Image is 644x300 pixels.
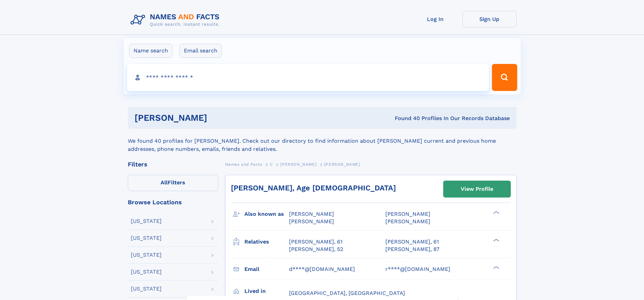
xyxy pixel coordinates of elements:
[385,238,439,246] a: [PERSON_NAME], 61
[492,238,500,242] div: ❯
[131,269,162,275] div: [US_STATE]
[127,64,489,91] input: search input
[128,129,517,153] div: We found 40 profiles for [PERSON_NAME]. Check out our directory to find information about [PERSON...
[289,211,334,217] span: [PERSON_NAME]
[161,179,168,186] span: All
[231,184,396,192] a: [PERSON_NAME], Age [DEMOGRAPHIC_DATA]
[280,162,316,167] span: [PERSON_NAME]
[289,218,334,225] span: [PERSON_NAME]
[324,162,360,167] span: [PERSON_NAME]
[289,290,405,296] span: [GEOGRAPHIC_DATA], [GEOGRAPHIC_DATA]
[131,218,162,224] div: [US_STATE]
[128,199,218,205] div: Browse Locations
[180,44,222,58] label: Email search
[289,246,343,253] a: [PERSON_NAME], 52
[385,218,430,225] span: [PERSON_NAME]
[385,211,430,217] span: [PERSON_NAME]
[492,265,500,270] div: ❯
[244,285,289,297] h3: Lived in
[244,236,289,248] h3: Relatives
[131,235,162,241] div: [US_STATE]
[492,210,500,215] div: ❯
[129,44,172,58] label: Name search
[301,115,510,122] div: Found 40 Profiles In Our Records Database
[289,238,342,246] a: [PERSON_NAME], 61
[461,181,493,197] div: View Profile
[131,252,162,258] div: [US_STATE]
[128,175,218,191] label: Filters
[135,114,301,122] h1: [PERSON_NAME]
[462,11,517,27] a: Sign Up
[270,160,273,168] a: C
[128,11,225,29] img: Logo Names and Facts
[225,160,262,168] a: Names and Facts
[385,246,439,253] a: [PERSON_NAME], 87
[244,208,289,220] h3: Also known as
[128,161,218,167] div: Filters
[244,263,289,275] h3: Email
[280,160,316,168] a: [PERSON_NAME]
[492,64,517,91] button: Search Button
[408,11,462,27] a: Log In
[270,162,273,167] span: C
[444,181,510,197] a: View Profile
[131,286,162,292] div: [US_STATE]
